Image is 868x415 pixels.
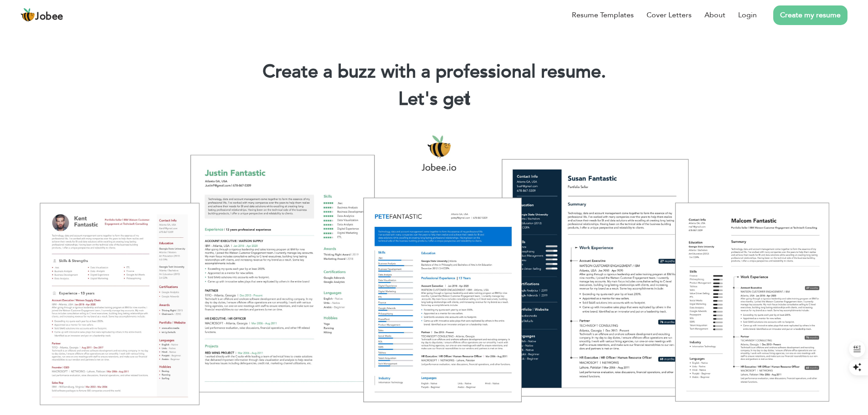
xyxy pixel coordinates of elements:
[647,10,692,20] a: Cover Letters
[773,5,847,25] a: Create my resume
[21,8,35,22] img: jobee.io
[35,12,63,22] span: Jobee
[704,10,725,20] a: About
[443,87,471,112] span: get
[466,87,470,112] span: |
[14,87,854,111] h2: Let's
[21,8,63,22] a: Jobee
[572,10,634,20] a: Resume Templates
[14,60,854,84] h1: Create a buzz with a professional resume.
[738,10,757,20] a: Login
